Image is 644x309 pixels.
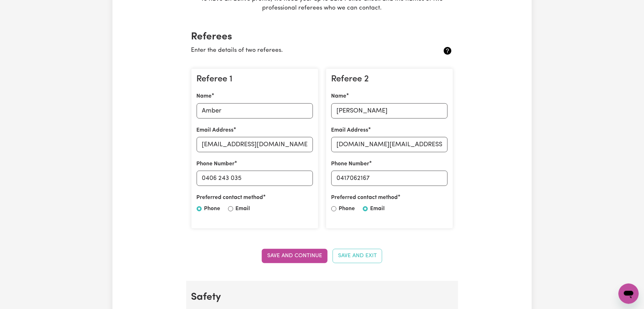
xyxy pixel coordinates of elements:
[331,92,347,100] label: Name
[197,194,263,202] label: Preferred contact method
[331,194,398,202] label: Preferred contact method
[331,74,448,85] h3: Referee 2
[191,31,453,43] h2: Referees
[370,205,385,213] label: Email
[197,126,234,134] label: Email Address
[191,291,453,303] h2: Safety
[197,160,235,168] label: Phone Number
[191,46,410,55] p: Enter the details of two referees.
[236,205,250,213] label: Email
[197,74,313,85] h3: Referee 1
[331,126,369,134] label: Email Address
[339,205,355,213] label: Phone
[619,284,639,304] iframe: Button to launch messaging window
[331,160,369,168] label: Phone Number
[197,92,212,100] label: Name
[333,249,382,263] button: Save and Exit
[262,249,328,263] button: Save and Continue
[204,205,220,213] label: Phone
